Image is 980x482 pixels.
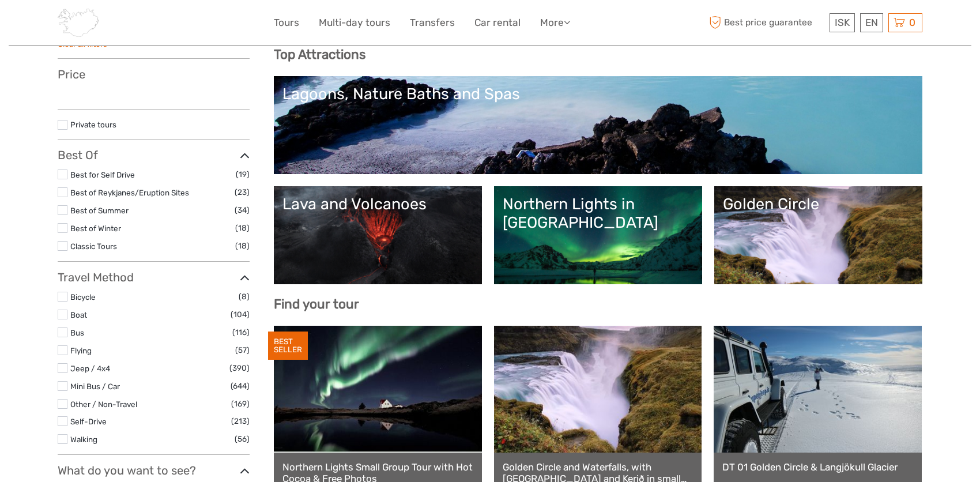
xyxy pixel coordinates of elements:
a: Bus [70,328,84,337]
span: ISK [835,17,850,28]
h3: Best Of [58,148,250,162]
span: (213) [231,415,250,428]
span: (390) [229,361,250,375]
a: Best for Self Drive [70,170,135,179]
span: Best price guarantee [706,13,827,32]
span: (104) [231,308,250,321]
a: Multi-day tours [319,14,390,31]
span: (57) [235,344,250,357]
a: Lava and Volcanoes [282,195,473,276]
a: Golden Circle [723,195,914,276]
span: (23) [235,186,250,199]
span: (644) [231,379,250,393]
h3: What do you want to see? [58,464,250,477]
a: Mini Bus / Car [70,382,120,391]
b: Find your tour [274,296,359,312]
div: Lava and Volcanoes [282,195,473,213]
a: More [540,14,570,31]
span: (8) [239,290,250,303]
div: Northern Lights in [GEOGRAPHIC_DATA] [503,195,693,232]
a: Flying [70,346,92,355]
a: Jeep / 4x4 [70,364,110,373]
a: Boat [70,310,87,319]
a: Northern Lights in [GEOGRAPHIC_DATA] [503,195,693,276]
span: (56) [235,432,250,446]
div: BEST SELLER [268,332,308,360]
span: (18) [235,239,250,253]
div: EN [860,13,883,32]
h3: Price [58,67,250,81]
span: (18) [235,221,250,235]
span: 0 [907,17,917,28]
a: Walking [70,435,97,444]
a: Lagoons, Nature Baths and Spas [282,85,914,165]
h3: Travel Method [58,270,250,284]
a: Other / Non-Travel [70,400,137,409]
a: Car rental [474,14,521,31]
span: (169) [231,397,250,411]
span: (34) [235,204,250,217]
a: Best of Winter [70,224,121,233]
a: Best of Reykjanes/Eruption Sites [70,188,189,197]
a: Self-Drive [70,417,107,426]
span: (19) [236,168,250,181]
a: Transfers [410,14,455,31]
a: Tours [274,14,299,31]
span: (116) [232,326,250,339]
b: Top Attractions [274,47,365,62]
a: DT 01 Golden Circle & Langjökull Glacier [722,461,913,473]
div: Golden Circle [723,195,914,213]
a: Private tours [70,120,116,129]
div: Lagoons, Nature Baths and Spas [282,85,914,103]
a: Classic Tours [70,242,117,251]
a: Bicycle [70,292,96,302]
a: Best of Summer [70,206,129,215]
img: 316-a2ef4bb3-083b-4957-8bb0-c38df5cb53f6_logo_small.jpg [58,9,99,37]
